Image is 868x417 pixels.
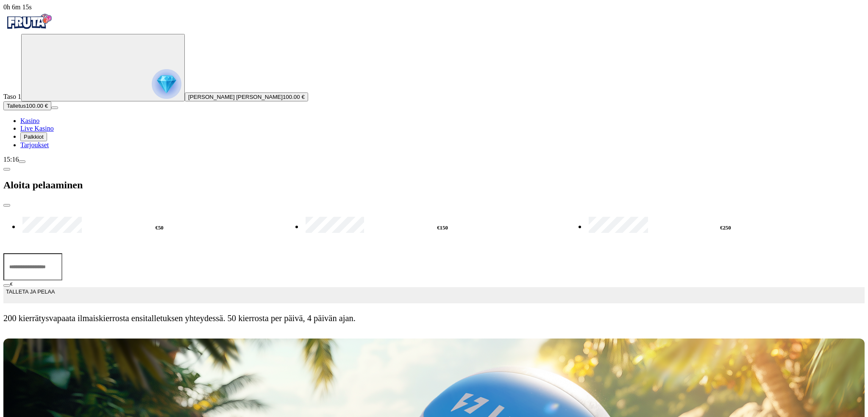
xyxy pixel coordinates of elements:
[283,94,305,100] span: 100.00 €
[20,117,39,124] a: Kasino
[3,156,19,163] span: 15:16
[7,103,26,109] span: Talletus
[3,168,10,171] button: chevron-left icon
[3,3,32,11] span: user session time
[3,117,865,149] nav: Main menu
[3,284,10,287] button: eye icon
[152,69,181,99] img: reward progress
[303,215,581,240] label: €150
[20,141,49,148] a: Tarjoukset
[188,94,283,100] span: [PERSON_NAME] [PERSON_NAME]
[587,215,865,240] label: €250
[20,132,47,141] button: Palkkiot
[6,288,55,303] span: TALLETA JA PELAA
[3,313,865,323] span: 200 kierrätysvapaata ilmaiskierrosta ensitalletuksen yhteydessä. 50 kierrosta per päivä, 4 päivän...
[20,125,54,132] a: Live Kasino
[3,101,51,110] button: Talletusplus icon100.00 €
[3,11,54,32] img: Fruta
[3,179,865,191] h2: Aloita pelaaminen
[185,92,308,101] button: [PERSON_NAME] [PERSON_NAME]100.00 €
[24,134,44,140] span: Palkkiot
[3,204,10,207] button: close
[3,287,865,303] button: TALLETA JA PELAA
[19,160,25,163] button: menu
[26,103,48,109] span: 100.00 €
[51,106,58,109] button: menu
[3,11,865,149] nav: Primary
[3,93,21,100] span: Taso 1
[21,34,185,101] button: reward progress
[3,26,54,34] a: Fruta
[10,281,13,286] span: €
[20,215,298,240] label: €50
